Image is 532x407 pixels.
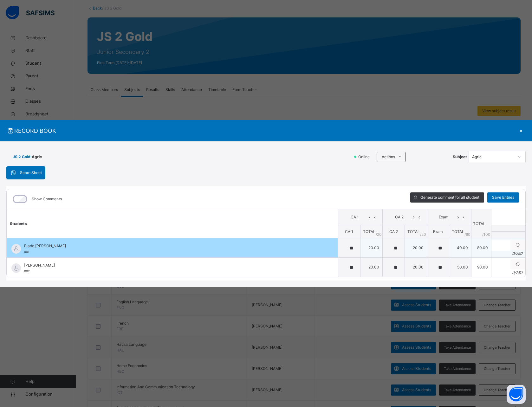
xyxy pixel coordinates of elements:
span: Save Entries [492,195,514,200]
img: default.svg [11,244,21,254]
span: Online [358,154,373,160]
span: TOTAL [452,229,464,234]
span: 001 [24,250,29,254]
span: Exam [433,229,443,234]
div: × [516,126,526,135]
span: Subject [453,154,467,160]
div: Agric [472,154,514,160]
span: Agric [32,154,42,160]
span: / 20 [420,232,426,237]
span: Exam [432,214,456,220]
span: CA 1 [343,214,367,220]
i: 0 / 250 [512,251,522,256]
td: 40.00 [449,238,471,258]
td: 20.00 [405,258,427,277]
span: Generate comment for all student [420,195,479,200]
i: 0 / 250 [512,270,522,275]
button: Open asap [507,385,526,404]
span: 002 [24,269,30,273]
span: / 20 [376,232,382,237]
span: [PERSON_NAME] [24,262,324,268]
td: 20.00 [405,238,427,258]
span: CA 2 [389,229,398,234]
span: / 60 [464,232,470,237]
span: RECORD BOOK [6,126,516,135]
label: Show Comments [32,196,62,202]
span: Blade [PERSON_NAME] [24,243,324,249]
span: Actions [382,154,395,160]
span: Score Sheet [20,170,42,176]
span: Students [10,221,27,226]
span: JS 2 Gold : [13,154,32,160]
img: default.svg [11,263,21,273]
td: 20.00 [360,238,382,258]
th: TOTAL [471,209,491,238]
span: TOTAL [407,229,420,234]
td: 50.00 [449,258,471,277]
td: 20.00 [360,258,382,277]
span: CA 1 [345,229,353,234]
span: /100 [482,232,490,237]
td: 80.00 [471,238,491,258]
td: 90.00 [471,258,491,277]
span: CA 2 [387,214,411,220]
span: TOTAL [363,229,375,234]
